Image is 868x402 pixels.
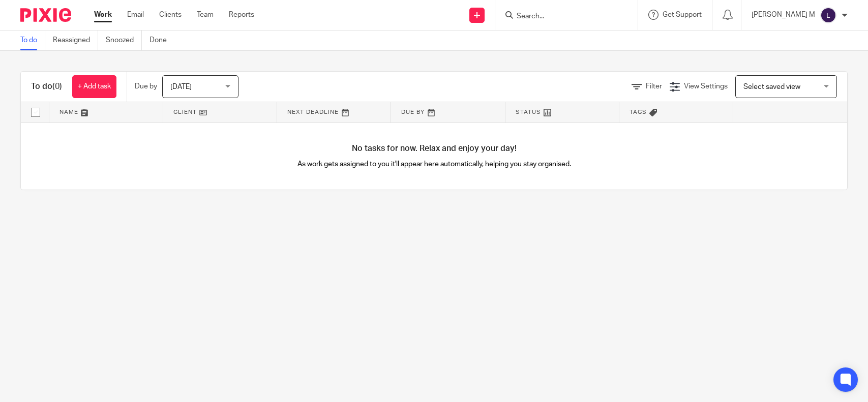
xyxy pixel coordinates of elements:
[752,10,815,20] p: [PERSON_NAME] M
[135,81,157,91] p: Due by
[21,143,847,154] h4: No tasks for now. Relax and enjoy your day!
[94,10,112,20] a: Work
[820,7,836,23] img: svg%3E
[106,30,142,50] a: Snoozed
[227,159,641,169] p: As work gets assigned to you it'll appear here automatically, helping you stay organised.
[684,83,728,90] span: View Settings
[149,30,174,50] a: Done
[20,8,71,22] img: Pixie
[31,81,62,92] h1: To do
[20,30,45,50] a: To do
[159,10,182,20] a: Clients
[170,83,192,90] span: [DATE]
[630,109,647,115] span: Tags
[229,10,254,20] a: Reports
[72,75,116,98] a: + Add task
[127,10,144,20] a: Email
[53,30,98,50] a: Reassigned
[663,11,702,18] span: Get Support
[646,83,662,90] span: Filter
[197,10,214,20] a: Team
[52,82,62,90] span: (0)
[516,12,607,21] input: Search
[743,83,800,90] span: Select saved view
